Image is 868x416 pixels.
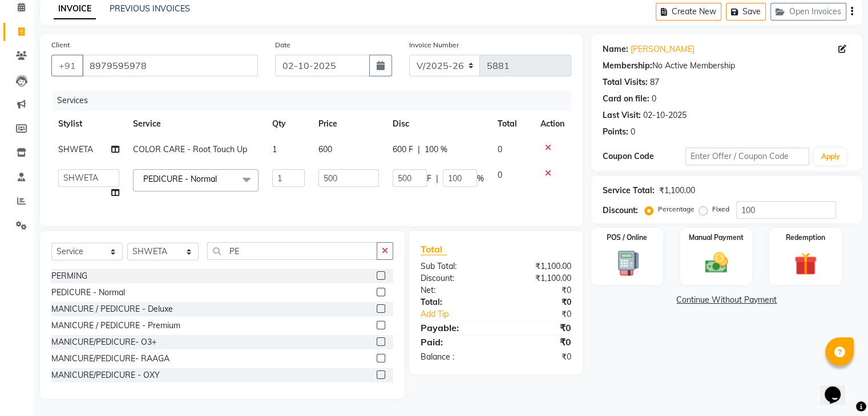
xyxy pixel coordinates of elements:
label: POS / Online [607,233,647,243]
span: COLOR CARE - Root Touch Up [133,144,247,154]
label: Fixed [712,204,729,214]
input: Search or Scan [207,242,377,260]
div: MANICURE / PEDICURE - Deluxe [51,303,173,315]
span: 0 [498,144,502,154]
button: Apply [814,148,846,165]
div: Discount: [412,272,496,284]
label: Date [275,40,290,50]
div: MANICURE/PEDICURE- O3+ [51,336,156,348]
a: Add Tip [412,308,510,320]
div: ₹0 [510,308,579,320]
a: [PERSON_NAME] [631,43,695,55]
div: MANICURE/PEDICURE- RAAGA [51,353,169,365]
div: Payable: [412,321,496,335]
div: ₹0 [496,284,580,296]
label: Invoice Number [409,40,459,50]
label: Percentage [658,204,695,214]
div: PERMING [51,270,87,282]
div: No Active Membership [603,60,851,72]
img: _pos-terminal.svg [608,250,645,277]
div: Points: [603,126,628,138]
span: PEDICURE - Normal [143,174,217,184]
div: Paid: [412,335,496,349]
div: MANICURE / PEDICURE - Premium [51,320,180,332]
span: % [477,173,484,185]
div: Service Total: [603,185,655,197]
span: | [436,173,438,185]
input: Search by Name/Mobile/Email/Code [82,55,258,76]
div: Services [53,90,580,111]
iframe: chat widget [820,370,857,405]
th: Qty [265,111,312,137]
button: +91 [51,55,83,76]
div: Coupon Code [603,150,685,162]
button: Save [726,3,766,21]
div: Total: [412,296,496,308]
div: Discount: [603,205,638,217]
button: Create New [656,3,721,21]
th: Service [126,111,265,137]
div: ₹1,100.00 [659,185,695,197]
a: x [217,174,222,184]
div: Net: [412,284,496,296]
span: 600 F [393,144,413,156]
div: ₹0 [496,351,580,363]
div: 0 [652,93,656,105]
th: Price [312,111,386,137]
div: Balance : [412,351,496,363]
div: ₹0 [496,335,580,349]
span: Total [421,243,447,255]
div: Membership: [603,60,652,72]
a: PREVIOUS INVOICES [110,3,190,14]
div: PEDICURE - Normal [51,287,125,299]
div: MANICURE/PEDICURE - OXY [51,369,160,381]
label: Redemption [786,233,825,243]
div: 0 [631,126,635,138]
div: Last Visit: [603,109,641,121]
button: Open Invoices [770,3,846,21]
div: 87 [650,76,659,88]
img: _cash.svg [698,250,735,276]
div: Name: [603,43,628,55]
label: Manual Payment [689,233,744,243]
span: 0 [498,170,502,180]
th: Total [491,111,534,137]
span: 1 [272,144,277,154]
div: Sub Total: [412,260,496,272]
th: Action [534,111,571,137]
div: Card on file: [603,93,649,105]
div: ₹1,100.00 [496,260,580,272]
span: 600 [318,144,332,154]
div: ₹0 [496,321,580,335]
div: 02-10-2025 [643,109,687,121]
span: SHWETA [58,144,93,154]
div: ₹0 [496,296,580,308]
th: Disc [386,111,491,137]
span: 100 % [425,144,447,156]
div: ₹1,100.00 [496,272,580,284]
img: _gift.svg [787,250,824,278]
span: | [418,144,420,156]
a: Continue Without Payment [594,294,860,306]
th: Stylist [51,111,126,137]
div: Total Visits: [603,76,648,88]
input: Enter Offer / Coupon Code [685,148,810,165]
label: Client [51,40,70,50]
span: F [427,173,431,185]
